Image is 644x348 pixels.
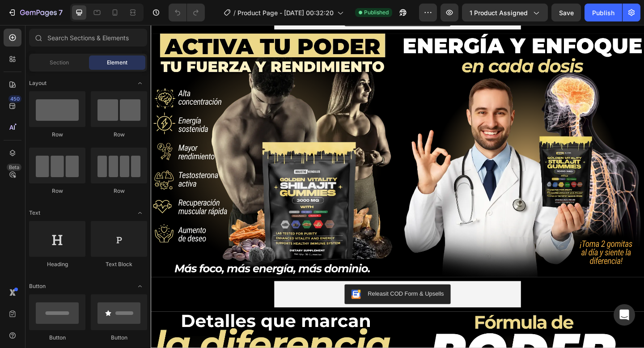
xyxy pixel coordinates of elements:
div: 450 [8,95,21,102]
div: Heading [29,260,85,268]
div: Row [91,131,147,139]
span: Toggle open [133,279,147,293]
div: Row [29,187,85,195]
p: 7 [59,7,63,18]
span: Toggle open [133,76,147,90]
span: Text [29,209,40,217]
div: Button [29,334,85,342]
div: Releasit COD Form & Upsells [236,288,318,297]
button: 1 product assigned [462,4,548,21]
span: Section [50,59,69,67]
button: Publish [585,4,622,21]
img: AnyConv.com__Shilajit_11.webp [272,9,537,274]
div: Beta [7,164,21,171]
div: Text Block [91,260,147,268]
span: Element [107,59,127,67]
span: Button [29,282,46,290]
span: 1 product assigned [470,8,528,17]
div: Undo/Redo [169,4,205,21]
iframe: Design area [151,25,644,348]
div: Button [91,334,147,342]
button: 7 [4,4,67,21]
button: Releasit COD Form & Upsells [211,282,326,304]
input: Search Sections & Elements [29,29,147,47]
span: Save [559,9,574,17]
div: Row [91,187,147,195]
div: Publish [592,8,614,17]
img: CKKYs5695_ICEAE=.webp [218,288,229,298]
span: Product Page - [DATE] 00:32:20 [237,8,334,17]
div: Open Intercom Messenger [614,304,635,326]
span: / [233,8,236,17]
span: Layout [29,79,47,87]
div: Row [29,131,85,139]
button: Save [551,4,581,21]
span: Published [364,8,389,17]
span: Toggle open [133,206,147,220]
